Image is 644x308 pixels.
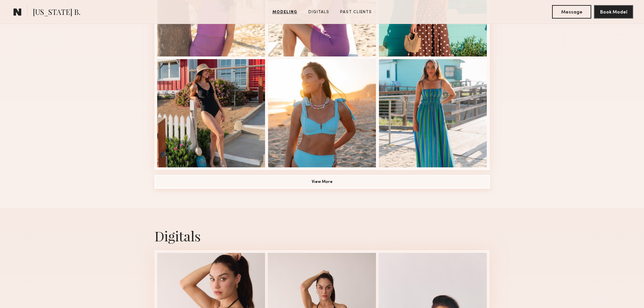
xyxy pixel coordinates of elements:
[594,9,633,15] a: Book Model
[154,175,490,189] button: View More
[33,7,80,19] span: [US_STATE] B.
[552,5,591,19] button: Message
[154,227,490,245] div: Digitals
[306,9,332,15] a: Digitals
[337,9,375,15] a: Past Clients
[594,5,633,19] button: Book Model
[270,9,300,15] a: Modeling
